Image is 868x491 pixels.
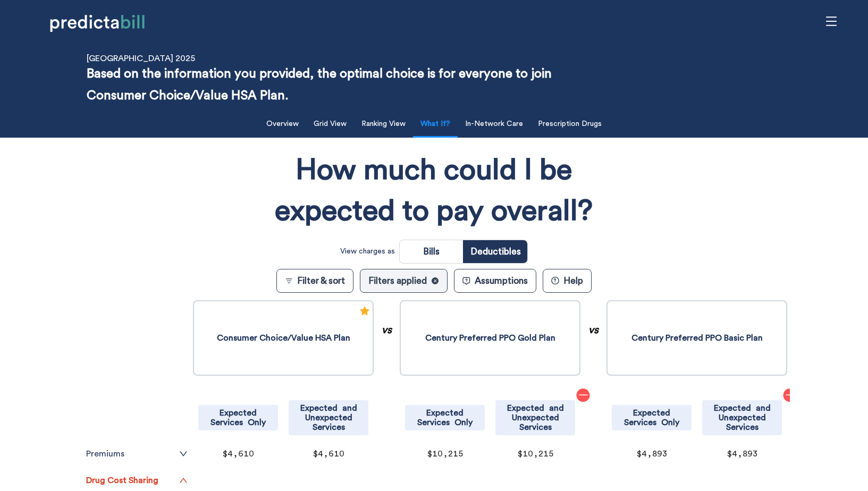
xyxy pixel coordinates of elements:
a: Premiums [86,450,188,458]
span: menu [821,11,841,31]
button: In-Network Care [459,113,529,135]
button: Assumptions [454,269,536,293]
text: ✕ [433,278,437,282]
p: Expected and Unexpected Services [292,403,365,432]
p: Century Preferred PPO Gold Plan [425,333,555,343]
button: Prescription Drugs [532,113,608,135]
a: Drug Cost Sharing [86,476,188,485]
p: $10,215 [501,450,570,458]
span: minus [578,390,588,400]
p: Expected and Unexpected Services [499,403,572,432]
p: $4,893 [707,450,777,458]
button: Filter & sort [276,269,353,293]
p: [GEOGRAPHIC_DATA] 2025 [87,54,195,63]
p: $4,610 [294,450,363,458]
button: Overview [260,113,305,135]
p: Expected Services Only [615,408,688,427]
p: Based on the information you provided, the optimal choice is for everyone to join Consumer Choice... [87,63,572,107]
button: Filters applied✕ [360,269,448,293]
p: $4,610 [204,450,273,458]
button: What If? [414,113,457,135]
div: View charges as [340,243,395,260]
button: ?Help [543,269,592,293]
p: Consumer Choice/Value HSA Plan [217,333,350,343]
p: $4,893 [617,450,686,458]
span: minus [785,390,795,400]
p: Expected Services Only [201,408,275,427]
span: Filters applied [368,272,427,290]
span: down [179,450,188,458]
span: up [179,476,188,485]
p: Expected Services Only [408,408,482,427]
text: ? [553,278,557,283]
button: Grid View [307,113,353,135]
h1: How much could I be expected to pay overall? [235,150,633,232]
button: Ranking View [355,113,412,135]
p: Century Preferred PPO Basic Plan [631,333,763,343]
p: Expected and Unexpected Services [705,403,779,432]
div: Recommended [359,304,370,321]
p: $10,215 [410,450,479,458]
